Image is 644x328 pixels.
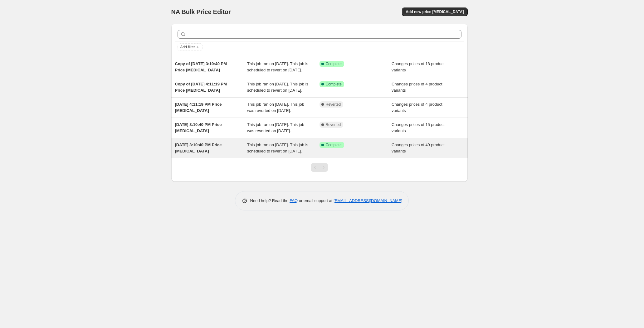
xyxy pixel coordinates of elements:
[250,198,290,203] span: Need help? Read the
[298,198,334,203] span: or email support at
[175,122,222,133] span: [DATE] 3:10:40 PM Price [MEDICAL_DATA]
[247,61,308,72] span: This job ran on [DATE]. This job is scheduled to revert on [DATE].
[326,82,342,87] span: Complete
[402,7,467,16] button: Add new price [MEDICAL_DATA]
[175,102,222,113] span: [DATE] 4:11:19 PM Price [MEDICAL_DATA]
[326,102,341,107] span: Reverted
[311,163,328,172] nav: Pagination
[175,82,227,93] span: Copy of [DATE] 4:11:19 PM Price [MEDICAL_DATA]
[392,102,442,113] span: Changes prices of 4 product variants
[247,122,304,133] span: This job ran on [DATE]. This job was reverted on [DATE].
[392,82,442,93] span: Changes prices of 4 product variants
[326,142,342,147] span: Complete
[180,45,195,50] span: Add filter
[247,142,308,153] span: This job ran on [DATE]. This job is scheduled to revert on [DATE].
[392,61,445,72] span: Changes prices of 18 product variants
[178,43,202,51] button: Add filter
[171,8,231,15] span: NA Bulk Price Editor
[406,9,464,14] span: Add new price [MEDICAL_DATA]
[334,198,402,203] a: [EMAIL_ADDRESS][DOMAIN_NAME]
[247,82,308,93] span: This job ran on [DATE]. This job is scheduled to revert on [DATE].
[392,142,445,153] span: Changes prices of 49 product variants
[290,198,298,203] a: FAQ
[175,142,222,153] span: [DATE] 3:10:40 PM Price [MEDICAL_DATA]
[326,61,342,66] span: Complete
[175,61,227,72] span: Copy of [DATE] 3:10:40 PM Price [MEDICAL_DATA]
[392,122,445,133] span: Changes prices of 15 product variants
[247,102,304,113] span: This job ran on [DATE]. This job was reverted on [DATE].
[326,122,341,127] span: Reverted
